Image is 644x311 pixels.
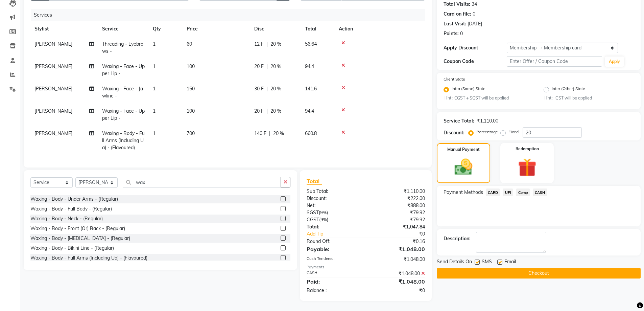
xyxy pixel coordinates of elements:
[302,277,366,286] div: Paid:
[102,108,145,121] span: Waxing - Face - Upper Lip -
[30,245,114,252] div: Waxing - Body - Bikini Line - (Regular)
[273,130,284,137] span: 20 %
[153,41,156,47] span: 1
[320,210,327,215] span: 9%
[366,277,430,286] div: ₹1,048.00
[266,85,268,92] span: |
[270,63,281,70] span: 20 %
[302,238,366,245] div: Round Off:
[30,196,118,203] div: Waxing - Body - Under Arms - (Regular)
[305,130,317,136] span: 660.8
[366,209,430,216] div: ₹79.92
[302,209,366,216] div: ( )
[187,63,195,69] span: 100
[504,258,516,267] span: Email
[254,130,266,137] span: 140 F
[533,188,547,196] span: CASH
[266,41,268,48] span: |
[250,21,301,37] th: Disc
[468,20,482,27] div: [DATE]
[153,130,156,136] span: 1
[153,86,156,92] span: 1
[320,217,327,222] span: 9%
[605,57,624,67] button: Apply
[437,268,641,279] button: Checkout
[444,10,471,18] div: Card on file:
[102,41,143,54] span: Threading - Eyebrows -
[302,287,366,294] div: Balance :
[366,256,430,263] div: ₹1,048.00
[30,225,125,232] div: Waxing - Body - Front (Or) Back - (Regular)
[508,129,519,135] label: Fixed
[544,95,634,101] small: Hint : IGST will be applied
[34,108,72,114] span: [PERSON_NAME]
[254,85,264,92] span: 30 F
[153,63,156,69] span: 1
[30,235,130,242] div: Waxing - Body - [MEDICAL_DATA] - (Regular)
[254,41,264,48] span: 12 F
[266,108,268,115] span: |
[377,230,430,238] div: ₹0
[30,21,98,37] th: Stylist
[444,30,459,37] div: Points:
[476,129,498,135] label: Percentage
[447,147,480,153] label: Manual Payment
[187,108,195,114] span: 100
[512,156,542,179] img: _gift.svg
[302,245,366,253] div: Payable:
[269,130,270,137] span: |
[482,258,492,267] span: SMS
[366,238,430,245] div: ₹0.16
[102,63,145,76] span: Waxing - Face - Upper Lip -
[302,216,366,223] div: ( )
[266,63,268,70] span: |
[34,130,72,136] span: [PERSON_NAME]
[302,230,376,238] a: Add Tip
[503,188,513,196] span: UPI
[302,256,366,263] div: Cash Tendered:
[516,188,530,196] span: Comp
[153,108,156,114] span: 1
[307,209,319,216] span: SGST
[302,202,366,209] div: Net:
[301,21,335,37] th: Total
[366,245,430,253] div: ₹1,048.00
[335,21,425,37] th: Action
[307,178,322,185] span: Total
[444,189,483,196] span: Payment Methods
[444,235,471,242] div: Description:
[366,188,430,195] div: ₹1,110.00
[149,21,183,37] th: Qty
[366,270,430,277] div: ₹1,048.00
[444,20,466,27] div: Last Visit:
[444,44,507,51] div: Apply Discount
[444,1,470,8] div: Total Visits:
[460,30,463,37] div: 0
[366,216,430,223] div: ₹79.92
[187,41,192,47] span: 60
[270,41,281,48] span: 20 %
[270,108,281,115] span: 20 %
[302,188,366,195] div: Sub Total:
[452,86,485,94] label: Intra (Same) State
[366,195,430,202] div: ₹222.00
[254,108,264,115] span: 20 F
[449,157,478,177] img: _cash.svg
[307,264,425,270] div: Payments
[123,177,281,187] input: Search or Scan
[102,130,145,151] span: Waxing - Body - Full Arms (Including Ua) - (Flavoured)
[307,217,319,223] span: CGST
[270,85,281,92] span: 20 %
[552,86,585,94] label: Inter (Other) State
[34,63,72,69] span: [PERSON_NAME]
[366,223,430,230] div: ₹1,047.84
[302,223,366,230] div: Total:
[366,202,430,209] div: ₹888.00
[254,63,264,70] span: 20 F
[102,86,143,99] span: Waxing - Face - Jawline -
[305,41,317,47] span: 56.64
[187,130,195,136] span: 700
[302,195,366,202] div: Discount:
[34,86,72,92] span: [PERSON_NAME]
[98,21,149,37] th: Service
